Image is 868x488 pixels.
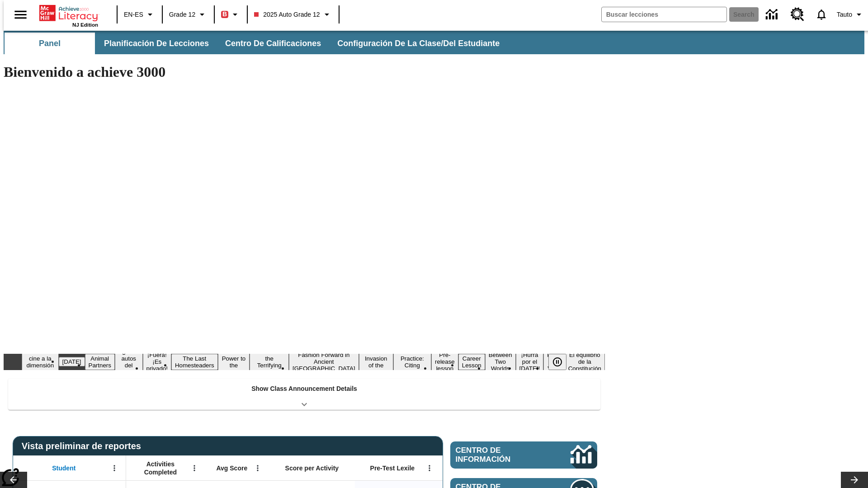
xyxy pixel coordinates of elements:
button: Slide 5 ¡Fuera! ¡Es privado! [143,350,171,373]
span: Grade 12 [169,10,195,19]
button: Slide 1 Llevar el cine a la dimensión X [22,347,59,377]
button: Slide 7 Solar Power to the People [218,347,250,377]
div: Show Class Announcement Details [8,379,600,410]
a: Notificaciones [810,3,833,26]
button: Slide 15 ¡Hurra por el Día de la Constitución! [516,350,544,373]
button: Abrir el menú lateral [7,1,34,28]
a: Centro de información [760,2,785,27]
span: Tauto [837,10,852,19]
button: Slide 9 Fashion Forward in Ancient Rome [289,350,359,373]
button: Language: EN-ES, Selecciona un idioma [120,6,159,23]
button: Grado: Grade 12, Elige un grado [165,6,211,23]
a: Centro de recursos, Se abrirá en una pestaña nueva. [785,2,810,27]
button: Slide 3 Animal Partners [85,354,115,370]
button: Slide 2 Día del Trabajo [59,357,85,366]
button: Perfil/Configuración [833,6,868,23]
div: Pausar [548,354,576,370]
div: Portada [39,3,98,28]
p: Show Class Announcement Details [251,384,357,394]
button: Class: 2025 Auto Grade 12, Selecciona una clase [250,6,335,23]
span: Score per Activity [285,464,339,472]
button: Abrir menú [423,461,436,475]
button: Panel [5,33,95,54]
h1: Bienvenido a achieve 3000 [4,64,605,80]
button: Slide 6 The Last Homesteaders [171,354,218,370]
a: Centro de información [450,441,597,469]
button: Abrir menú [108,461,121,475]
button: Slide 8 Attack of the Terrifying Tomatoes [250,347,289,377]
button: Centro de calificaciones [218,33,328,54]
button: Slide 17 El equilibrio de la Constitución [565,350,605,373]
span: Avg Score [216,464,247,472]
span: EN-ES [124,10,143,19]
button: Abrir menú [251,461,264,475]
span: NJ Edition [72,22,98,28]
div: Subbarra de navegación [4,31,864,54]
button: Slide 4 ¿Los autos del futuro? [115,347,143,377]
button: Slide 16 Point of View [543,350,564,373]
button: Slide 10 The Invasion of the Free CD [359,347,393,377]
button: Configuración de la clase/del estudiante [330,33,507,54]
button: Boost El color de la clase es rojo. Cambiar el color de la clase. [217,6,244,23]
span: Vista preliminar de reportes [22,441,146,451]
span: Pre-Test Lexile [370,464,415,472]
button: Pausar [548,354,566,370]
a: Portada [39,4,98,22]
button: Abrir menú [188,461,201,475]
button: Slide 13 Career Lesson [458,354,485,370]
button: Planificación de lecciones [97,33,216,54]
span: B [222,9,227,20]
button: Slide 12 Pre-release lesson [431,350,458,373]
button: Slide 11 Mixed Practice: Citing Evidence [393,347,431,377]
div: Subbarra de navegación [4,33,508,54]
span: Activities Completed [131,460,190,476]
span: 2025 Auto Grade 12 [254,10,320,19]
span: Centro de información [456,446,540,464]
span: Student [52,464,75,472]
button: Slide 14 Between Two Worlds [485,350,516,373]
input: search field [602,7,726,22]
button: Carrusel de lecciones, seguir [841,472,868,488]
